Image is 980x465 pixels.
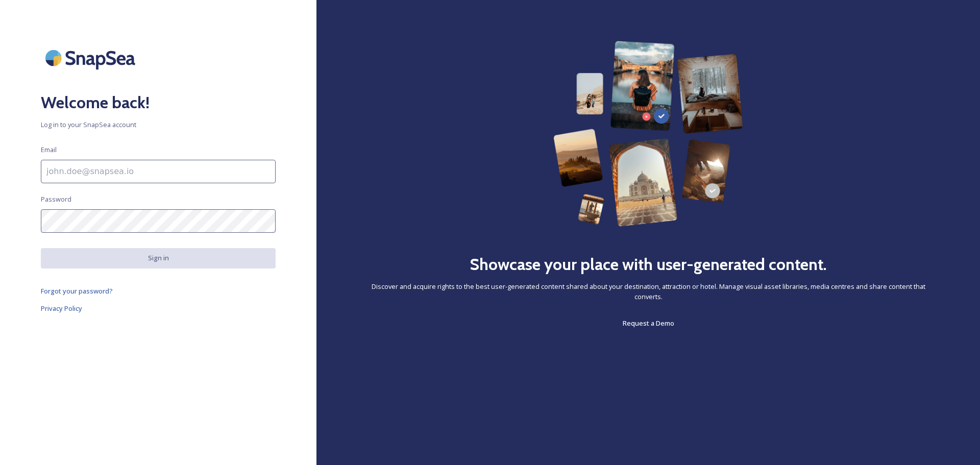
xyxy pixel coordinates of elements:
[41,120,276,130] span: Log in to your SnapSea account
[357,282,939,301] span: Discover and acquire rights to the best user-generated content shared about your destination, att...
[41,304,82,313] span: Privacy Policy
[623,317,674,329] a: Request a Demo
[41,145,57,155] span: Email
[41,302,276,314] a: Privacy Policy
[41,285,276,297] a: Forgot your password?
[41,194,71,204] span: Password
[41,90,276,115] h2: Welcome back!
[623,319,674,328] span: Request a Demo
[470,252,827,277] h2: Showcase your place with user-generated content.
[41,41,143,75] img: SnapSea Logo
[553,41,743,227] img: 63b42ca75bacad526042e722_Group%20154-p-800.png
[41,286,113,296] span: Forgot your password?
[41,248,276,268] button: Sign in
[41,160,276,183] input: john.doe@snapsea.io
